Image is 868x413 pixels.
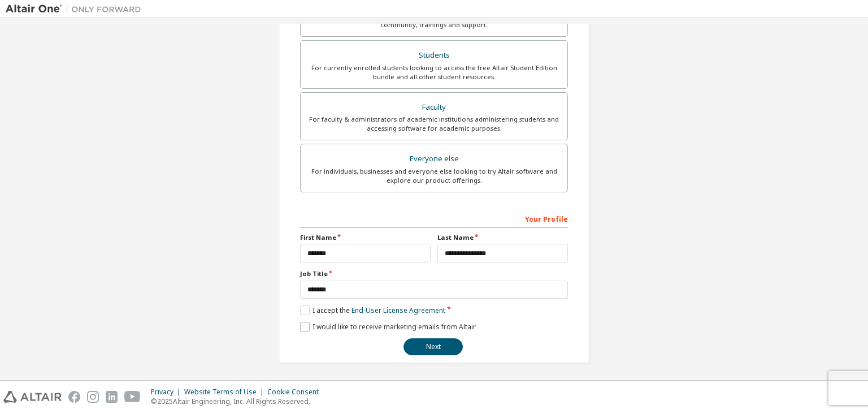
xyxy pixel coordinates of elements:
[87,391,99,403] img: instagram.svg
[403,338,463,355] button: Next
[300,306,445,315] label: I accept the
[68,391,80,403] img: facebook.svg
[300,209,568,227] div: Your Profile
[184,388,267,397] div: Website Terms of Use
[300,269,568,278] label: Job Title
[151,388,184,397] div: Privacy
[300,322,476,332] label: I would like to receive marketing emails from Altair
[307,115,561,133] div: For faculty & administrators of academic institutions administering students and accessing softwa...
[267,388,325,397] div: Cookie Consent
[3,391,62,403] img: altair_logo.svg
[151,397,325,406] p: © 2025 Altair Engineering, Inc. All Rights Reserved.
[307,48,561,63] div: Students
[307,100,561,115] div: Faculty
[307,151,561,167] div: Everyone else
[307,167,561,185] div: For individuals, businesses and everyone else looking to try Altair software and explore our prod...
[437,233,568,242] label: Last Name
[351,306,445,315] a: End-User License Agreement
[6,3,147,15] img: Altair One
[300,233,431,242] label: First Name
[106,391,118,403] img: linkedin.svg
[307,63,561,81] div: For currently enrolled students looking to access the free Altair Student Edition bundle and all ...
[124,391,141,403] img: youtube.svg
